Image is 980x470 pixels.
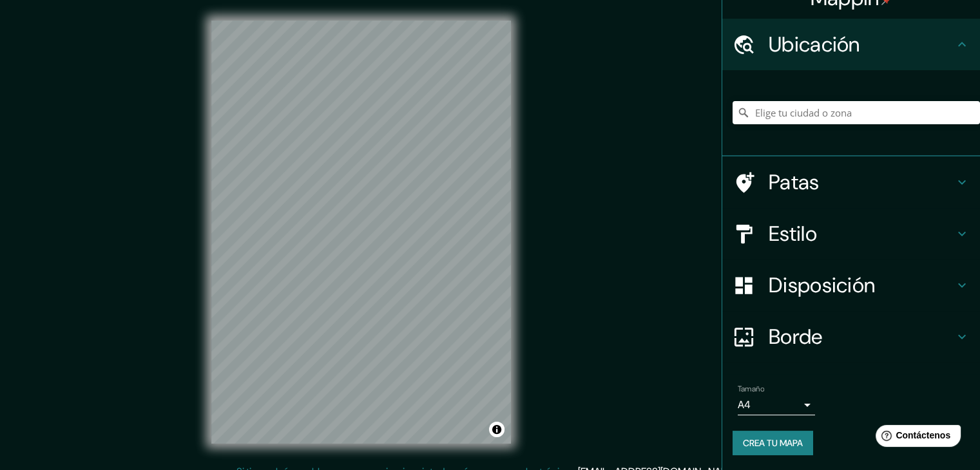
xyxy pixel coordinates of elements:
div: Patas [722,156,980,208]
button: Crea tu mapa [733,431,813,455]
div: Estilo [722,208,980,259]
input: Elige tu ciudad o zona [733,101,980,124]
font: Estilo [769,220,817,247]
iframe: Lanzador de widgets de ayuda [865,420,966,456]
div: Ubicación [722,19,980,70]
div: Disposición [722,259,980,311]
div: Borde [722,311,980,362]
font: Disposición [769,272,875,299]
font: Tamaño [738,384,764,394]
font: Borde [769,323,823,350]
font: Ubicación [769,31,860,58]
font: Crea tu mapa [743,437,803,449]
font: Patas [769,169,820,196]
canvas: Mapa [211,21,511,444]
div: A4 [738,395,815,415]
font: A4 [738,398,751,411]
button: Activar o desactivar atribución [489,422,504,437]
